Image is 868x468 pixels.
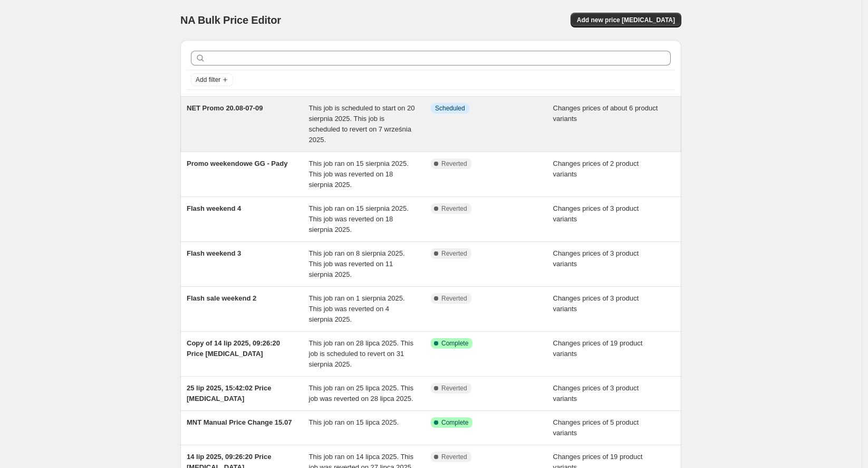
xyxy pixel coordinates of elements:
span: This job is scheduled to start on 20 sierpnia 2025. This job is scheduled to revert on 7 września... [309,104,415,144]
button: Add new price [MEDICAL_DATA] [571,13,681,27]
span: Changes prices of about 6 product variants [553,104,658,123]
span: Reverted [441,160,467,168]
span: Reverted [441,453,467,461]
span: Reverted [441,249,467,258]
span: Add filter [196,76,220,84]
span: Reverted [441,204,467,213]
span: Complete [441,339,468,348]
span: Add new price [MEDICAL_DATA] [577,16,675,24]
span: Changes prices of 3 product variants [553,204,639,223]
span: NA Bulk Price Editor [180,14,281,26]
span: Copy of 14 lip 2025, 09:26:20 Price [MEDICAL_DATA] [187,339,280,358]
span: This job ran on 15 sierpnia 2025. This job was reverted on 18 sierpnia 2025. [309,160,409,189]
span: Reverted [441,384,467,392]
span: Scheduled [435,104,465,113]
span: Changes prices of 2 product variants [553,160,639,178]
span: MNT Manual Price Change 15.07 [187,418,292,426]
span: Complete [441,418,468,427]
span: Reverted [441,294,467,303]
span: Changes prices of 3 product variants [553,294,639,313]
span: Promo weekendowe GG - Pady [187,160,287,167]
span: Flash sale weekend 2 [187,294,256,302]
span: Changes prices of 19 product variants [553,339,643,358]
span: This job ran on 8 sierpnia 2025. This job was reverted on 11 sierpnia 2025. [309,249,405,278]
span: This job ran on 25 lipca 2025. This job was reverted on 28 lipca 2025. [309,384,414,403]
span: Changes prices of 3 product variants [553,384,639,403]
span: Changes prices of 5 product variants [553,418,639,437]
span: 25 lip 2025, 15:42:02 Price [MEDICAL_DATA] [187,384,271,403]
span: This job ran on 15 lipca 2025. [309,418,399,426]
span: Flash weekend 4 [187,204,241,212]
span: This job ran on 1 sierpnia 2025. This job was reverted on 4 sierpnia 2025. [309,294,405,323]
span: This job ran on 28 lipca 2025. This job is scheduled to revert on 31 sierpnia 2025. [309,339,414,368]
span: Changes prices of 3 product variants [553,249,639,268]
span: NET Promo 20.08-07-09 [187,104,263,112]
span: Flash weekend 3 [187,249,241,257]
span: This job ran on 15 sierpnia 2025. This job was reverted on 18 sierpnia 2025. [309,204,409,233]
button: Add filter [191,73,233,86]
